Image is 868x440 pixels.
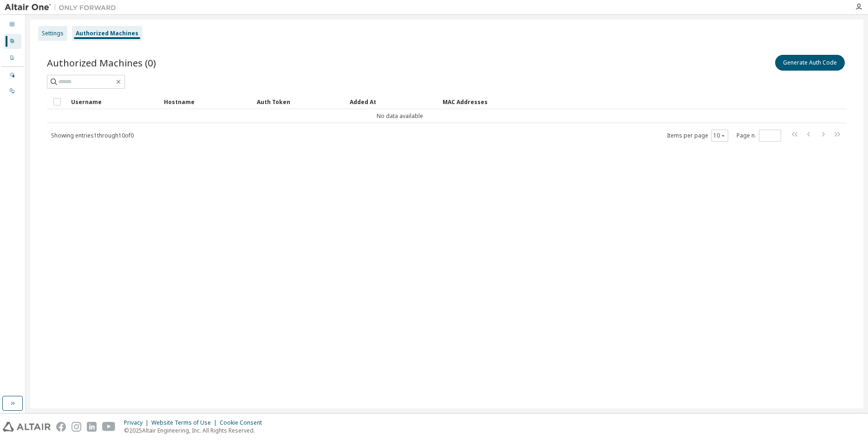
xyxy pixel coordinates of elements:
span: Page n. [737,130,781,142]
div: Website Terms of Use [151,419,220,427]
img: altair_logo.svg [3,422,51,432]
div: Added At [350,94,435,109]
p: © 2025 Altair Engineering, Inc. All Rights Reserved. [124,427,268,434]
img: linkedin.svg [87,422,97,432]
div: Company Profile [4,51,21,66]
div: On Prem [4,84,21,99]
img: instagram.svg [72,422,81,432]
div: Auth Token [257,94,342,109]
div: Cookie Consent [220,419,268,427]
span: Items per page [667,130,728,142]
span: Showing entries 1 through 10 of 0 [51,131,134,139]
button: 10 [713,132,726,139]
div: MAC Addresses [443,94,749,109]
td: No data available [47,109,753,123]
img: facebook.svg [56,422,66,432]
div: Username [71,94,157,109]
div: Settings [42,30,64,37]
div: Managed [4,68,21,83]
span: Authorized Machines (0) [47,56,156,69]
div: Privacy [124,419,151,427]
div: Dashboard [4,17,21,32]
div: Hostname [164,94,249,109]
div: User Profile [4,34,21,49]
div: Authorized Machines [76,30,138,37]
img: youtube.svg [102,422,116,432]
button: Generate Auth Code [775,55,845,71]
img: Altair One [5,3,121,12]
